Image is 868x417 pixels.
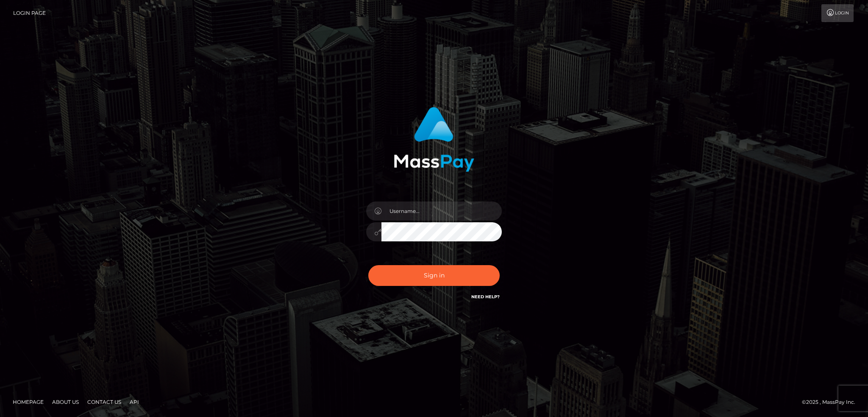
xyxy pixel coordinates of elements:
a: About Us [49,395,82,409]
button: Sign in [368,265,500,286]
div: © 2025 , MassPay Inc. [802,397,862,407]
input: Username... [381,202,502,221]
a: Login Page [13,4,46,22]
a: Need Help? [471,294,500,299]
a: API [126,395,142,409]
a: Contact Us [84,395,125,409]
a: Homepage [9,395,47,409]
img: MassPay Login [394,107,474,172]
a: Login [821,4,854,22]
